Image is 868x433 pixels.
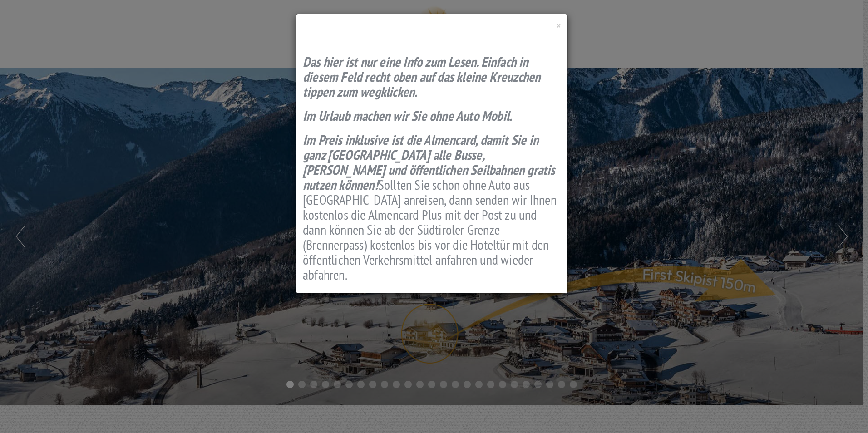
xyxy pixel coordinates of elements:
strong: Das hier ist nur eine Info zum Lesen. Einfach in diesem Feld recht oben auf das kleine Kreuzchen ... [303,53,540,100]
h2: Sollten Sie schon ohne Auto aus [GEOGRAPHIC_DATA] anreisen, dann senden wir Ihnen kostenlos die A... [303,132,561,282]
strong: Im Urlaub machen wir Sie ohne Auto Mobil. [303,107,512,124]
span: × [557,20,561,32]
button: Close [557,21,561,30]
strong: m Preis inklusive ist die Almencard, damit Sie in ganz [GEOGRAPHIC_DATA] alle Busse, [PERSON_NAME... [303,131,555,193]
strong: I [303,131,306,148]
